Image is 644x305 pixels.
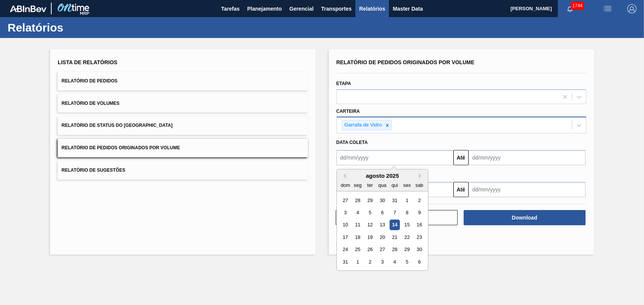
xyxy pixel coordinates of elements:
[402,245,412,255] div: Choose sexta-feira, 29 de agosto de 2025
[389,232,399,242] div: Choose quinta-feira, 21 de agosto de 2025
[377,195,387,205] div: Choose quarta-feira, 30 de julho de 2025
[289,4,314,13] span: Gerencial
[627,4,636,13] img: Logout
[340,220,350,230] div: Choose domingo, 10 de agosto de 2025
[340,232,350,242] div: Choose domingo, 17 de agosto de 2025
[414,257,424,267] div: Choose sábado, 6 de setembro de 2025
[221,4,240,13] span: Tarefas
[352,257,363,267] div: Choose segunda-feira, 1 de setembro de 2025
[389,195,399,205] div: Choose quinta-feira, 31 de julho de 2025
[377,232,387,242] div: Choose quarta-feira, 20 de agosto de 2025
[352,245,363,255] div: Choose segunda-feira, 25 de agosto de 2025
[336,59,475,65] span: Relatório de Pedidos Originados por Volume
[453,150,469,165] button: Até
[340,257,350,267] div: Choose domingo, 31 de agosto de 2025
[62,168,125,173] span: Relatório de Sugestões
[414,245,424,255] div: Choose sábado, 30 de agosto de 2025
[377,207,387,218] div: Choose quarta-feira, 6 de agosto de 2025
[393,4,423,13] span: Master Data
[365,195,375,205] div: Choose terça-feira, 29 de julho de 2025
[337,172,428,179] div: agosto 2025
[62,123,172,128] span: Relatório de Status do [GEOGRAPHIC_DATA]
[336,81,351,86] label: Etapa
[365,245,375,255] div: Choose terça-feira, 26 de agosto de 2025
[469,150,586,165] input: dd/mm/yyyy
[389,257,399,267] div: Choose quinta-feira, 4 de setembro de 2025
[402,180,412,190] div: sex
[414,180,424,190] div: sab
[558,3,582,14] button: Notificações
[365,207,375,218] div: Choose terça-feira, 5 de agosto de 2025
[10,5,46,12] img: TNhmsLtSVTkK8tSr43FrP2fwEKptu5GPRR3wAAAABJRU5ErkJggg==
[352,232,363,242] div: Choose segunda-feira, 18 de agosto de 2025
[247,4,282,13] span: Planejamento
[352,207,363,218] div: Choose segunda-feira, 4 de agosto de 2025
[359,4,385,13] span: Relatórios
[58,59,117,65] span: Lista de Relatórios
[603,4,612,13] img: userActions
[389,220,399,230] div: Choose quinta-feira, 14 de agosto de 2025
[340,180,350,190] div: dom
[365,220,375,230] div: Choose terça-feira, 12 de agosto de 2025
[340,207,350,218] div: Choose domingo, 3 de agosto de 2025
[414,195,424,205] div: Choose sábado, 2 de agosto de 2025
[377,180,387,190] div: qua
[402,257,412,267] div: Choose sexta-feira, 5 de setembro de 2025
[469,182,586,197] input: dd/mm/yyyy
[336,109,360,114] label: Carteira
[419,173,424,179] button: Next Month
[402,195,412,205] div: Choose sexta-feira, 1 de agosto de 2025
[341,173,346,179] button: Previous Month
[377,245,387,255] div: Choose quarta-feira, 27 de agosto de 2025
[62,145,180,150] span: Relatório de Pedidos Originados por Volume
[365,180,375,190] div: ter
[340,245,350,255] div: Choose domingo, 24 de agosto de 2025
[336,210,458,225] button: Limpar
[342,120,384,130] div: Garrafa de Vidro
[389,207,399,218] div: Choose quinta-feira, 7 de agosto de 2025
[58,72,308,90] button: Relatório de Pedidos
[402,232,412,242] div: Choose sexta-feira, 22 de agosto de 2025
[58,161,308,180] button: Relatório de Sugestões
[365,232,375,242] div: Choose terça-feira, 19 de agosto de 2025
[58,94,308,113] button: Relatório de Volumes
[414,207,424,218] div: Choose sábado, 9 de agosto de 2025
[336,150,453,165] input: dd/mm/yyyy
[377,220,387,230] div: Choose quarta-feira, 13 de agosto de 2025
[58,139,308,157] button: Relatório de Pedidos Originados por Volume
[377,257,387,267] div: Choose quarta-feira, 3 de setembro de 2025
[336,140,368,145] span: Data coleta
[365,257,375,267] div: Choose terça-feira, 2 de setembro de 2025
[321,4,352,13] span: Transportes
[340,195,350,205] div: Choose domingo, 27 de julho de 2025
[8,23,142,32] h1: Relatórios
[402,220,412,230] div: Choose sexta-feira, 15 de agosto de 2025
[352,220,363,230] div: Choose segunda-feira, 11 de agosto de 2025
[389,245,399,255] div: Choose quinta-feira, 28 de agosto de 2025
[571,2,584,10] span: 1744
[402,207,412,218] div: Choose sexta-feira, 8 de agosto de 2025
[453,182,469,197] button: Até
[464,210,586,225] button: Download
[352,180,363,190] div: seg
[414,220,424,230] div: Choose sábado, 16 de agosto de 2025
[62,101,119,106] span: Relatório de Volumes
[339,194,425,268] div: month 2025-08
[58,116,308,135] button: Relatório de Status do [GEOGRAPHIC_DATA]
[414,232,424,242] div: Choose sábado, 23 de agosto de 2025
[389,180,399,190] div: qui
[352,195,363,205] div: Choose segunda-feira, 28 de julho de 2025
[62,78,117,84] span: Relatório de Pedidos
